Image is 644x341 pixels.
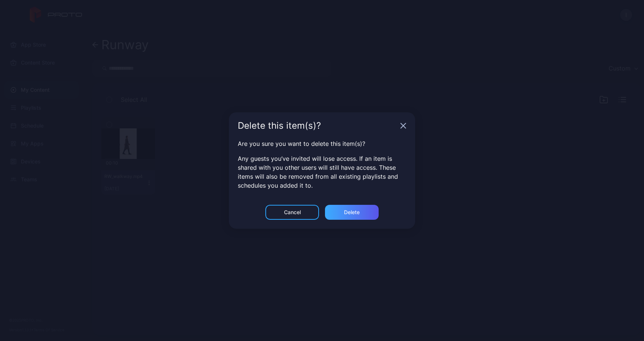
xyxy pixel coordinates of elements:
[238,121,397,130] div: Delete this item(s)?
[238,154,406,190] p: Any guests you’ve invited will lose access. If an item is shared with you other users will still ...
[344,209,360,215] div: Delete
[265,205,319,220] button: Cancel
[238,139,406,148] p: Are you sure you want to delete this item(s)?
[325,205,379,220] button: Delete
[284,209,301,215] div: Cancel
